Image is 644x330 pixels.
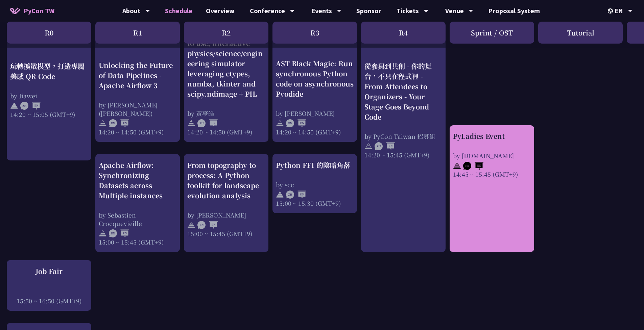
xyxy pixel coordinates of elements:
[538,22,623,44] div: Tutorial
[276,109,354,118] div: by [PERSON_NAME]
[187,211,265,219] div: by [PERSON_NAME]
[450,22,534,44] div: Sprint / OST
[187,160,265,246] a: From topography to process: A Python toolkit for landscape evolution analysis by [PERSON_NAME] 15...
[197,221,218,229] img: ENEN.5a408d1.svg
[453,162,461,170] img: svg+xml;base64,PHN2ZyB4bWxucz0iaHR0cDovL3d3dy53My5vcmcvMjAwMC9zdmciIHdpZHRoPSIyNCIgaGVpZ2h0PSIyNC...
[453,131,531,246] a: PyLadies Event by [DOMAIN_NAME] 14:45 ~ 15:45 (GMT+9)
[99,128,176,136] div: 14:20 ~ 14:50 (GMT+9)
[20,102,41,110] img: ZHEN.371966e.svg
[109,119,129,127] img: ENEN.5a408d1.svg
[10,266,88,276] div: Job Fair
[276,28,354,136] a: AST Black Magic: Run synchronous Python code on asynchronous Pyodide by [PERSON_NAME] 14:20 ~ 14:...
[361,22,446,44] div: R4
[187,160,265,201] div: From topography to process: A Python toolkit for landscape evolution analysis
[10,91,88,100] div: by Jiawei
[10,102,18,110] img: svg+xml;base64,PHN2ZyB4bWxucz0iaHR0cDovL3d3dy53My5vcmcvMjAwMC9zdmciIHdpZHRoPSIyNCIgaGVpZ2h0PSIyNC...
[10,7,20,14] img: Home icon of PyCon TW 2025
[99,160,176,201] div: Apache Airflow: Synchronizing Datasets across Multiple instances
[24,6,54,16] span: PyCon TW
[184,22,268,44] div: R2
[99,101,176,118] div: by [PERSON_NAME] ([PERSON_NAME])
[99,28,176,136] a: Unlocking the Future of Data Pipelines - Apache Airflow 3 by [PERSON_NAME] ([PERSON_NAME]) 14:20 ...
[187,229,265,238] div: 15:00 ~ 15:45 (GMT+9)
[187,28,265,99] div: How to write an easy to use, interactive physics/science/engineering simulator leveraging ctypes,...
[187,128,265,136] div: 14:20 ~ 14:50 (GMT+9)
[453,170,531,178] div: 14:45 ~ 15:45 (GMT+9)
[99,60,176,91] div: Unlocking the Future of Data Pipelines - Apache Airflow 3
[272,22,357,44] div: R3
[187,119,195,127] img: svg+xml;base64,PHN2ZyB4bWxucz0iaHR0cDovL3d3dy53My5vcmcvMjAwMC9zdmciIHdpZHRoPSIyNCIgaGVpZ2h0PSIyNC...
[364,142,373,150] img: svg+xml;base64,PHN2ZyB4bWxucz0iaHR0cDovL3d3dy53My5vcmcvMjAwMC9zdmciIHdpZHRoPSIyNCIgaGVpZ2h0PSIyNC...
[99,238,176,246] div: 15:00 ~ 15:45 (GMT+9)
[364,28,442,246] a: 從參與到共創 - 你的舞台，不只在程式裡 - From Attendees to Organizers - Your Stage Goes Beyond Code by PyCon Taiwan...
[608,8,615,14] img: Locale Icon
[7,22,91,44] div: R0
[276,128,354,136] div: 14:20 ~ 14:50 (GMT+9)
[95,22,180,44] div: R1
[10,297,88,305] div: 15:50 ~ 16:50 (GMT+9)
[364,61,442,122] div: 從參與到共創 - 你的舞台，不只在程式裡 - From Attendees to Organizers - Your Stage Goes Beyond Code
[276,119,284,127] img: svg+xml;base64,PHN2ZyB4bWxucz0iaHR0cDovL3d3dy53My5vcmcvMjAwMC9zdmciIHdpZHRoPSIyNCIgaGVpZ2h0PSIyNC...
[187,28,265,136] a: How to write an easy to use, interactive physics/science/engineering simulator leveraging ctypes,...
[10,110,88,118] div: 14:20 ~ 15:05 (GMT+9)
[276,199,354,207] div: 15:00 ~ 15:30 (GMT+9)
[286,119,306,127] img: ENEN.5a408d1.svg
[276,180,354,189] div: by scc
[99,229,107,237] img: svg+xml;base64,PHN2ZyB4bWxucz0iaHR0cDovL3d3dy53My5vcmcvMjAwMC9zdmciIHdpZHRoPSIyNCIgaGVpZ2h0PSIyNC...
[187,109,265,118] div: by 黃亭皓
[99,160,176,246] a: Apache Airflow: Synchronizing Datasets across Multiple instances by Sebastien Crocquevieille 15:0...
[276,160,354,207] a: Python FFI 的陰暗角落 by scc 15:00 ~ 15:30 (GMT+9)
[286,191,306,199] img: ZHEN.371966e.svg
[10,28,88,155] a: 玩轉擴散模型，打造專屬美感 QR Code by Jiawei 14:20 ~ 15:05 (GMT+9)
[99,119,107,127] img: svg+xml;base64,PHN2ZyB4bWxucz0iaHR0cDovL3d3dy53My5vcmcvMjAwMC9zdmciIHdpZHRoPSIyNCIgaGVpZ2h0PSIyNC...
[3,2,61,19] a: PyCon TW
[109,229,129,237] img: ENEN.5a408d1.svg
[10,61,88,81] div: 玩轉擴散模型，打造專屬美感 QR Code
[276,58,354,99] div: AST Black Magic: Run synchronous Python code on asynchronous Pyodide
[364,150,442,159] div: 14:20 ~ 15:45 (GMT+9)
[453,131,531,141] div: PyLadies Event
[187,221,195,229] img: svg+xml;base64,PHN2ZyB4bWxucz0iaHR0cDovL3d3dy53My5vcmcvMjAwMC9zdmciIHdpZHRoPSIyNCIgaGVpZ2h0PSIyNC...
[463,162,483,170] img: ENEN.5a408d1.svg
[453,151,531,160] div: by [DOMAIN_NAME]
[364,132,442,140] div: by PyCon Taiwan 招募組
[375,142,395,150] img: ZHEN.371966e.svg
[276,160,354,170] div: Python FFI 的陰暗角落
[276,191,284,199] img: svg+xml;base64,PHN2ZyB4bWxucz0iaHR0cDovL3d3dy53My5vcmcvMjAwMC9zdmciIHdpZHRoPSIyNCIgaGVpZ2h0PSIyNC...
[197,119,218,127] img: ZHEN.371966e.svg
[99,211,176,228] div: by Sebastien Crocquevieille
